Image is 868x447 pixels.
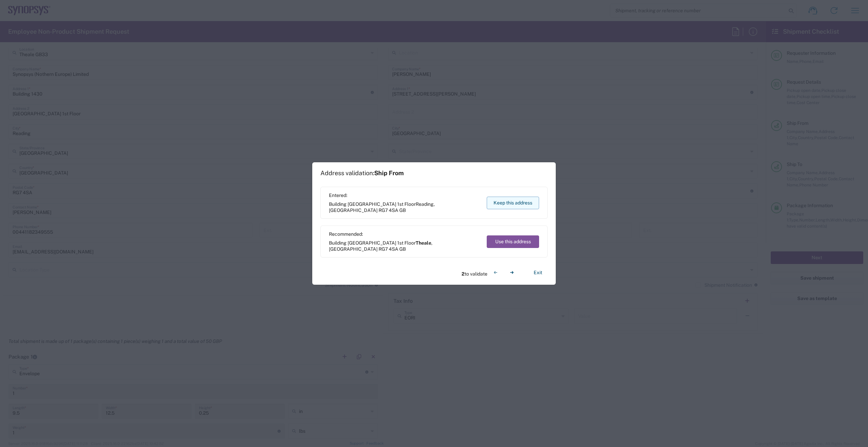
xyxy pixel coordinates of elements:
[329,246,378,252] span: [GEOGRAPHIC_DATA]
[528,267,548,279] button: Exit
[462,264,520,281] div: to validate
[379,208,398,213] span: RG7 4SA
[379,246,398,252] span: RG7 4SA
[487,197,539,209] button: Keep this address
[329,208,378,213] span: [GEOGRAPHIC_DATA]
[329,231,480,237] span: Recommended:
[399,208,406,213] span: GB
[374,169,404,177] span: Ship From
[416,240,431,246] span: Theale
[416,201,434,207] span: Reading
[399,246,406,252] span: GB
[329,240,480,252] span: Building [GEOGRAPHIC_DATA] 1st Floor ,
[320,169,404,177] h1: Address validation:
[487,235,539,248] button: Use this address
[462,271,465,277] span: 2
[329,192,480,198] span: Entered:
[329,201,480,213] span: Building [GEOGRAPHIC_DATA] 1st Floor ,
